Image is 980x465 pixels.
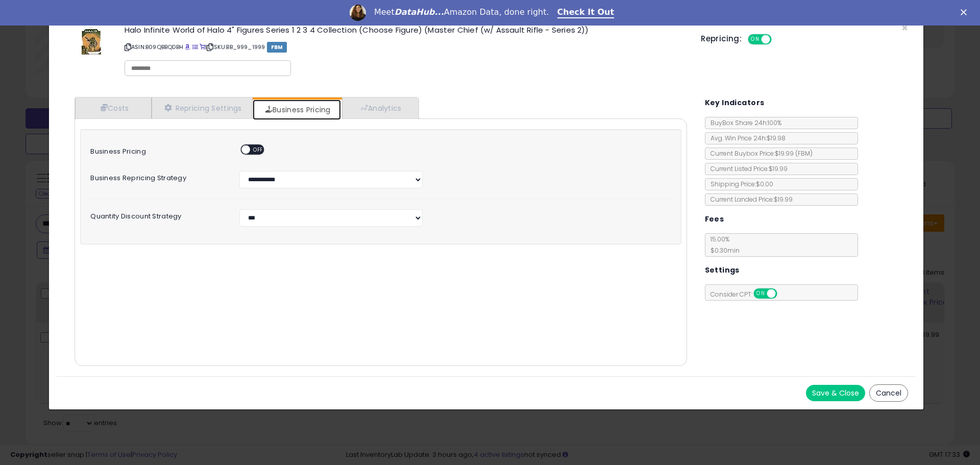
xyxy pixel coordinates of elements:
[770,35,787,44] span: OFF
[705,213,724,226] h5: Fees
[901,20,908,35] span: ×
[253,100,341,120] a: Business Pricing
[83,209,232,220] label: Quantity Discount Strategy
[125,26,685,34] h3: Halo Infinite World of Halo 4" Figures Series 1 2 3 4 Collection (Choose Figure) (Master Chief (w...
[185,43,190,51] a: BuyBox page
[80,26,102,57] img: 41XcB6ZCAeL._SL60_.jpg
[200,43,205,51] a: Your listing only
[775,149,813,158] span: $19.99
[754,289,767,298] span: ON
[125,39,685,55] p: ASIN: B09QBBQDBH | SKU: BB_999_1999
[152,97,253,118] a: Repricing Settings
[557,7,615,18] a: Check It Out
[267,42,287,53] span: FBM
[395,7,444,17] i: DataHub...
[705,164,788,173] span: Current Listed Price: $19.99
[705,96,765,109] h5: Key Indicators
[705,235,740,255] span: 15.00 %
[374,7,549,17] div: Meet Amazon Data, done right.
[250,145,266,154] span: OFF
[705,246,740,255] span: $0.30 min
[705,180,773,188] span: Shipping Price: $0.00
[749,35,762,44] span: ON
[701,35,742,43] h5: Repricing:
[342,97,418,118] a: Analytics
[75,97,152,118] a: Costs
[961,9,971,15] div: Close
[705,149,813,158] span: Current Buybox Price:
[83,171,232,182] label: Business Repricing Strategy
[705,290,791,299] span: Consider CPT:
[350,5,366,21] img: Profile image for Georgie
[705,118,781,127] span: BuyBox Share 24h: 100%
[775,289,792,298] span: OFF
[192,43,198,51] a: All offer listings
[869,384,908,402] button: Cancel
[705,195,793,204] span: Current Landed Price: $19.99
[806,385,865,401] button: Save & Close
[705,134,786,142] span: Avg. Win Price 24h: $19.98
[705,264,740,277] h5: Settings
[795,149,813,158] span: ( FBM )
[83,144,232,155] label: Business Pricing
